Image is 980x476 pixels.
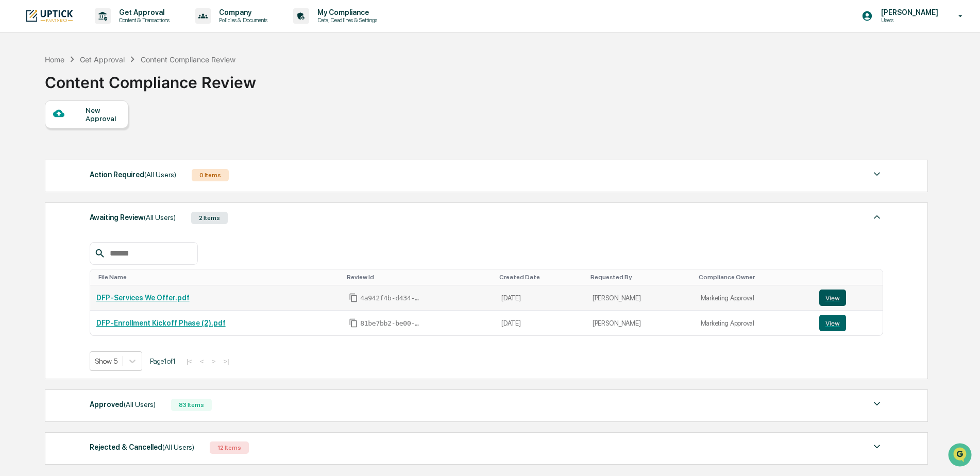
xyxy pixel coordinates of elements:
[819,290,877,306] a: View
[10,22,188,38] p: How can we help?
[197,357,207,366] button: <
[819,315,877,331] a: View
[111,16,175,24] p: Content & Transactions
[10,131,19,139] div: 🖐️
[10,79,29,97] img: 1746055101610-c473b297-6a78-478c-a979-82029cc54cd1
[111,8,175,16] p: Get Approval
[819,290,846,306] button: View
[360,294,422,302] span: 4a942f4b-d434-4fed-8d87-9ee57e445aeb
[141,55,235,64] div: Content Compliance Review
[171,399,212,411] div: 83 Items
[25,9,74,23] img: logo
[499,274,582,281] div: Toggle SortBy
[347,274,491,281] div: Toggle SortBy
[90,168,176,181] div: Action Required
[124,400,156,409] span: (All Users)
[45,55,64,64] div: Home
[103,175,125,182] span: Pylon
[144,213,176,222] span: (All Users)
[175,82,188,94] button: Start new chat
[35,79,169,89] div: Start new chat
[821,274,879,281] div: Toggle SortBy
[947,442,975,470] iframe: Open customer support
[586,285,695,311] td: [PERSON_NAME]
[144,171,176,179] span: (All Users)
[86,106,120,123] div: New Approval
[873,16,943,24] p: Users
[85,130,128,140] span: Attestations
[45,65,256,92] div: Content Compliance Review
[873,8,943,16] p: [PERSON_NAME]
[210,441,249,454] div: 12 Items
[819,315,846,331] button: View
[96,319,226,327] a: DFP-Enrollment Kickoff Phase (2).pdf
[192,169,229,181] div: 0 Items
[695,311,813,335] td: Marketing Approval
[150,357,176,365] span: Page 1 of 1
[35,89,130,97] div: We're available if you need us!
[90,398,156,411] div: Approved
[211,16,273,24] p: Policies & Documents
[10,150,19,159] div: 🔎
[211,8,273,16] p: Company
[27,47,170,58] input: Clear
[220,357,232,366] button: >|
[309,8,382,16] p: My Compliance
[699,274,809,281] div: Toggle SortBy
[209,357,219,366] button: >
[96,294,190,302] a: DFP-Services We Offer.pdf
[6,145,69,164] a: 🔎Data Lookup
[495,311,586,335] td: [DATE]
[98,274,339,281] div: Toggle SortBy
[21,149,65,160] span: Data Lookup
[191,212,228,224] div: 2 Items
[80,55,125,64] div: Get Approval
[495,285,586,311] td: [DATE]
[73,174,125,182] a: Powered byPylon
[71,126,132,144] a: 🗄️Attestations
[695,285,813,311] td: Marketing Approval
[183,357,195,366] button: |<
[360,319,422,328] span: 81be7bb2-be00-49ae-8999-1343dcbd0fb3
[586,311,695,335] td: [PERSON_NAME]
[871,440,883,453] img: caret
[871,168,883,180] img: caret
[75,131,83,139] div: 🗄️
[21,130,66,140] span: Preclearance
[162,443,194,451] span: (All Users)
[871,398,883,410] img: caret
[6,126,71,144] a: 🖐️Preclearance
[90,211,176,224] div: Awaiting Review
[871,211,883,223] img: caret
[90,440,194,454] div: Rejected & Cancelled
[349,318,358,328] span: Copy Id
[590,274,690,281] div: Toggle SortBy
[309,16,382,24] p: Data, Deadlines & Settings
[349,293,358,302] span: Copy Id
